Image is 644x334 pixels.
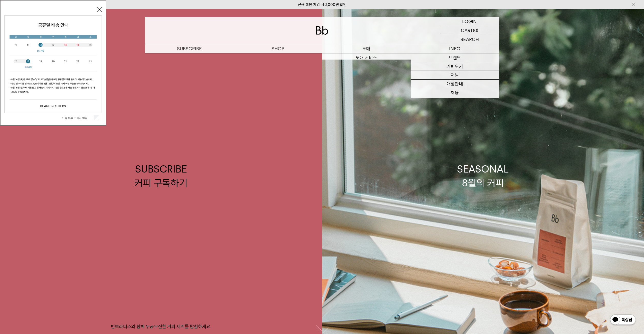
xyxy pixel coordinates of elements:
[440,26,499,35] a: CART (0)
[5,16,102,113] img: cb63d4bbb2e6550c365f227fdc69b27f_113810.jpg
[440,17,499,26] a: LOGIN
[411,44,499,53] p: INFO
[462,17,477,26] p: LOGIN
[411,80,499,88] a: 매장안내
[411,71,499,80] a: 저널
[316,26,328,35] img: 로고
[460,35,479,44] p: SEARCH
[457,162,509,189] div: SEASONAL 8월의 커피
[473,26,478,35] p: (0)
[62,116,93,120] label: 오늘 하루 보이지 않음
[145,44,234,53] a: SUBSCRIBE
[134,162,187,189] div: SUBSCRIBE 커피 구독하기
[411,62,499,71] a: 커피위키
[411,88,499,97] a: 채용
[411,53,499,62] a: 브랜드
[97,7,102,12] button: 닫기
[234,44,322,53] a: SHOP
[298,2,346,7] a: 신규 회원 가입 시 3,000원 할인
[610,314,636,326] img: 카카오톡 채널 1:1 채팅 버튼
[461,26,473,35] p: CART
[322,44,411,53] p: 도매
[322,53,411,62] a: 도매 서비스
